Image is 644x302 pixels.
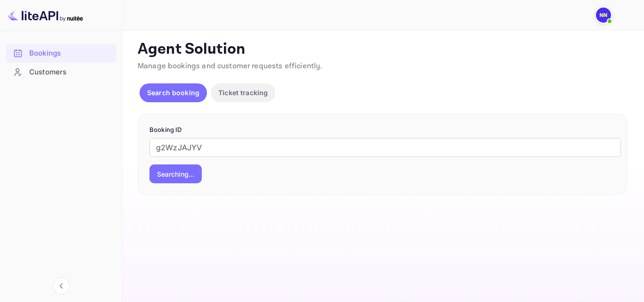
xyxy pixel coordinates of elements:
[596,8,611,23] img: N/A N/A
[149,125,615,135] p: Booking ID
[218,88,268,98] p: Ticket tracking
[138,40,627,59] p: Agent Solution
[6,44,116,63] div: Bookings
[147,88,199,98] p: Search booking
[6,63,116,82] div: Customers
[149,164,202,183] button: Searching...
[138,61,322,71] span: Manage bookings and customer requests efficiently.
[29,48,112,59] div: Bookings
[53,278,70,294] button: Collapse navigation
[6,63,116,81] a: Customers
[149,138,621,157] input: Enter Booking ID (e.g., 63782194)
[6,44,116,62] a: Bookings
[29,67,112,78] div: Customers
[8,8,83,23] img: LiteAPI logo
